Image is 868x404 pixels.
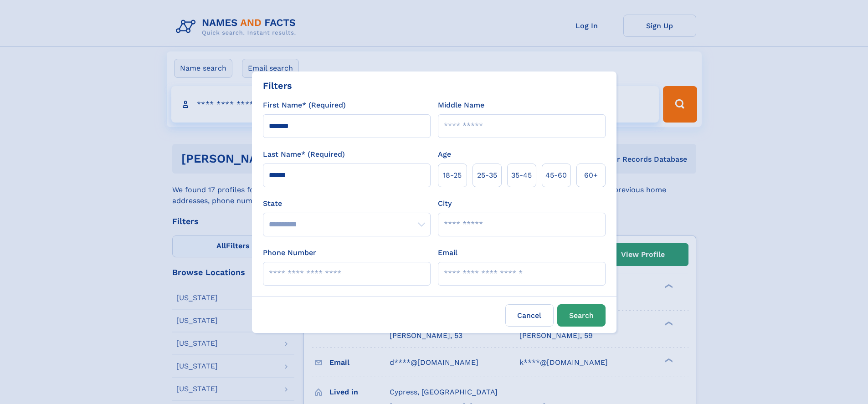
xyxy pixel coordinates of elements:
[505,304,554,327] label: Cancel
[263,149,345,160] label: Last Name* (Required)
[438,198,452,209] label: City
[438,247,457,258] label: Email
[557,304,606,327] button: Search
[511,170,532,181] span: 35‑45
[545,170,567,181] span: 45‑60
[438,149,451,160] label: Age
[263,79,292,92] div: Filters
[584,170,598,181] span: 60+
[263,198,431,209] label: State
[263,100,346,111] label: First Name* (Required)
[438,100,484,111] label: Middle Name
[477,170,497,181] span: 25‑35
[443,170,462,181] span: 18‑25
[263,247,316,258] label: Phone Number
